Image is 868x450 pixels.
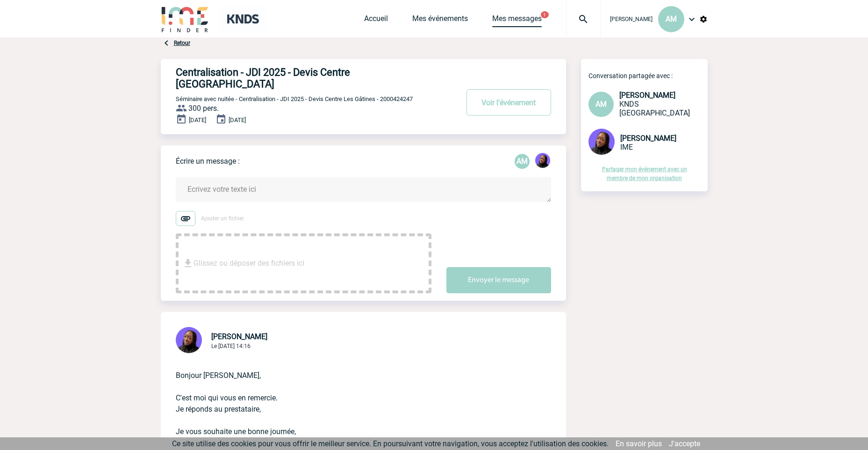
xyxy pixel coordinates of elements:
img: 131349-0.png [535,153,550,168]
span: [DATE] [229,116,246,123]
span: Ce site utilise des cookies pour vous offrir le meilleur service. En poursuivant votre navigation... [172,439,609,448]
span: Ajouter un fichier [201,215,244,222]
span: AM [666,15,677,23]
p: AM [515,154,530,169]
div: Aurélie MORO [515,154,530,169]
span: Glissez ou déposer des fichiers ici [194,240,304,287]
span: [PERSON_NAME] [620,134,676,143]
span: Séminaire avec nuitée - Centralisation - JDI 2025 - Devis Centre Les Gâtines - 2000424247 [176,95,413,102]
span: KNDS [GEOGRAPHIC_DATA] [619,100,690,117]
a: J'accepte [669,439,700,448]
span: 300 pers. [188,104,219,113]
a: Mes événements [412,14,468,27]
a: Partager mon événement avec un membre de mon organisation [602,166,687,181]
p: Conversation partagée avec : [588,72,708,80]
span: [PERSON_NAME] [619,91,675,100]
button: 1 [541,11,549,18]
span: [PERSON_NAME] [211,332,267,341]
span: AM [595,100,607,109]
img: 131349-0.png [588,129,615,155]
p: Écrire un message : [176,157,240,166]
img: IME-Finder [161,6,209,32]
img: file_download.svg [182,258,194,269]
h4: Centralisation - JDI 2025 - Devis Centre [GEOGRAPHIC_DATA] [176,66,430,90]
button: Envoyer le message [446,267,551,293]
span: [PERSON_NAME] [610,16,653,22]
img: 131349-0.png [176,327,202,353]
a: Retour [174,40,190,46]
span: Le [DATE] 14:16 [211,343,251,349]
span: IME [620,143,633,152]
a: Accueil [364,14,388,27]
a: En savoir plus [616,439,662,448]
span: [DATE] [189,116,206,123]
a: Mes messages [492,14,542,27]
button: Voir l'événement [466,89,551,116]
div: Tabaski THIAM [535,153,550,170]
